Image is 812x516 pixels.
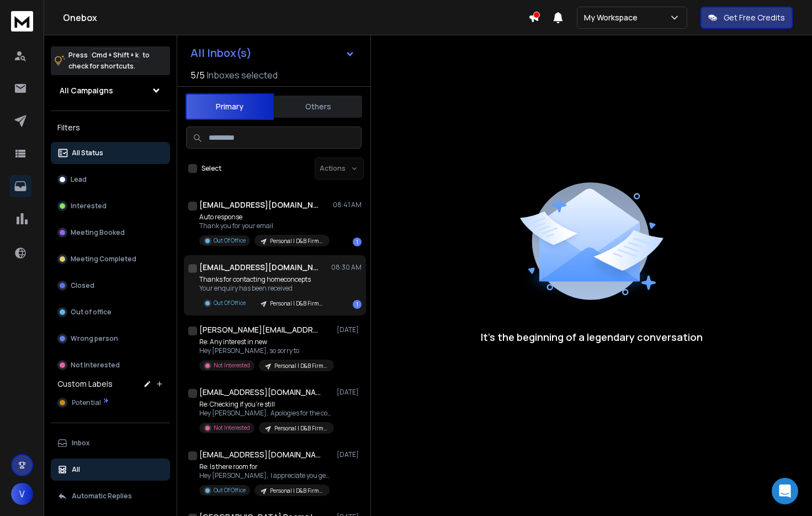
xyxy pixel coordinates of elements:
[71,334,118,343] p: Wrong person
[71,228,125,237] p: Meeting Booked
[51,459,170,481] button: All
[72,149,103,157] p: All Status
[71,175,87,184] p: Lead
[584,12,642,23] p: My Workspace
[72,465,80,474] p: All
[11,11,33,31] img: logo
[199,213,330,222] p: Auto response
[201,164,221,173] label: Select
[214,299,246,307] p: Out Of Office
[274,424,327,433] p: Personal | D&B Firms | 10 Leads
[333,201,362,209] p: 08:41 AM
[72,439,90,447] p: Inbox
[199,471,332,480] p: Hey [PERSON_NAME], I appreciate you getting
[71,255,136,264] p: Meeting Completed
[270,237,323,245] p: Personal | D&B Firms | 10 Leads
[481,329,703,345] p: It’s the beginning of a legendary conversation
[185,93,274,120] button: Primary
[57,378,113,389] h3: Custom Labels
[51,142,170,164] button: All Status
[214,486,246,494] p: Out Of Office
[353,238,362,246] div: 1
[51,248,170,270] button: Meeting Completed
[71,308,112,317] p: Out of office
[199,400,332,409] p: Re: Checking if you’re still
[337,450,362,459] p: [DATE]
[199,338,332,346] p: Re: Any interest in new
[72,398,101,407] span: Potential
[190,48,252,59] h1: All Inbox(s)
[182,42,364,64] button: All Inbox(s)
[51,275,170,297] button: Closed
[51,392,170,414] button: Potential
[51,80,170,102] button: All Campaigns
[199,346,332,355] p: Hey [PERSON_NAME], so sorry to
[207,69,278,82] h3: Inboxes selected
[199,262,321,273] h1: [EMAIL_ADDRESS][DOMAIN_NAME]
[724,12,785,23] p: Get Free Credits
[51,169,170,191] button: Lead
[353,300,362,309] div: 1
[71,281,94,290] p: Closed
[63,11,528,24] h1: Onebox
[199,284,330,293] p: Your enquiry has been received
[51,120,170,135] h3: Filters
[51,301,170,323] button: Out of office
[199,222,330,230] p: Thank you for your email.
[60,85,113,96] h1: All Campaigns
[199,462,332,471] p: Re: Is there room for
[214,424,250,432] p: Not Interested
[51,328,170,350] button: Wrong person
[51,432,170,454] button: Inbox
[270,487,323,495] p: Personal | D&B Firms | 10 Leads
[51,354,170,376] button: Not Interested
[199,324,321,335] h1: [PERSON_NAME][EMAIL_ADDRESS][DOMAIN_NAME]
[51,195,170,217] button: Interested
[68,50,150,72] p: Press to check for shortcuts.
[700,7,793,29] button: Get Free Credits
[199,275,330,284] p: Thanks for contacting homeconcepts
[214,361,250,370] p: Not Interested
[274,362,327,370] p: Personal | D&B Firms | 10 Leads
[71,202,107,210] p: Interested
[190,69,205,82] span: 5 / 5
[274,94,362,119] button: Others
[72,492,132,501] p: Automatic Replies
[199,387,321,398] h1: [EMAIL_ADDRESS][DOMAIN_NAME]
[270,299,323,308] p: Personal | D&B Firms | 10 Leads
[331,263,362,272] p: 08:30 AM
[11,483,33,505] button: V
[337,325,362,334] p: [DATE]
[199,449,321,460] h1: [EMAIL_ADDRESS][DOMAIN_NAME]
[214,236,246,245] p: Out Of Office
[337,388,362,397] p: [DATE]
[772,478,798,504] div: Open Intercom Messenger
[199,199,321,210] h1: [EMAIL_ADDRESS][DOMAIN_NAME]
[90,49,140,61] span: Cmd + Shift + k
[199,409,332,418] p: Hey [PERSON_NAME], Apologies for the confusion,
[51,222,170,244] button: Meeting Booked
[71,361,120,370] p: Not Interested
[51,485,170,507] button: Automatic Replies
